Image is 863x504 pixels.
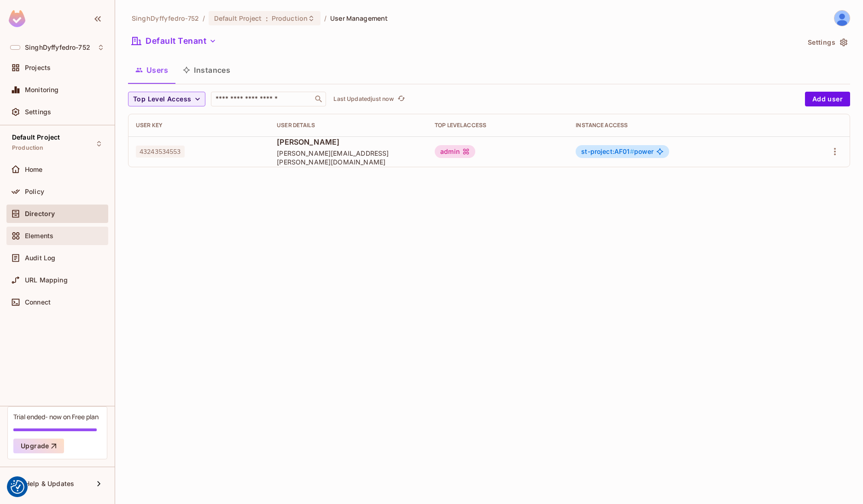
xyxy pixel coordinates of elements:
img: Revisit consent button [11,480,24,494]
button: Top Level Access [128,92,205,106]
li: / [203,14,205,23]
li: / [324,14,327,23]
span: : [265,15,268,22]
span: Default Project [214,14,262,23]
span: Monitoring [25,86,59,94]
button: Consent Preferences [11,480,24,494]
span: # [630,147,634,155]
span: Policy [25,188,44,195]
span: Help & Updates [25,480,74,487]
span: Default Project [12,134,60,141]
button: Instances [175,59,238,82]
span: power [581,148,653,155]
button: Default Tenant [128,34,220,48]
span: Directory [25,210,55,217]
p: Last Updated just now [333,95,394,103]
img: SReyMgAAAABJRU5ErkJggg== [9,10,25,27]
button: refresh [396,94,407,105]
button: Add user [805,92,850,106]
div: User Details [277,122,420,129]
span: 43243534553 [136,146,185,158]
div: Instance Access [576,122,782,129]
div: Top Level Access [435,122,561,129]
span: Workspace: SinghDyffyfedro-752 [25,44,90,51]
span: the active workspace [132,14,199,23]
span: Projects [25,64,51,71]
span: Settings [25,108,51,116]
div: admin [435,145,475,158]
span: st-project:AF01 [581,147,634,155]
span: Production [272,14,308,23]
button: Settings [804,35,850,50]
span: [PERSON_NAME] [277,137,420,147]
div: Trial ended- now on Free plan [13,412,99,421]
span: User Management [330,14,388,23]
span: Production [12,144,44,152]
span: Audit Log [25,254,55,262]
span: Home [25,166,43,173]
span: Top Level Access [133,94,191,105]
span: [PERSON_NAME][EMAIL_ADDRESS][PERSON_NAME][DOMAIN_NAME] [277,149,420,166]
div: User Key [136,122,262,129]
button: Upgrade [13,439,64,453]
img: Pedro Brito [834,11,850,26]
span: Click to refresh data [394,94,407,105]
button: Users [128,59,175,82]
span: URL Mapping [25,276,68,284]
span: refresh [397,94,405,104]
span: Connect [25,299,51,306]
span: Elements [25,232,53,240]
